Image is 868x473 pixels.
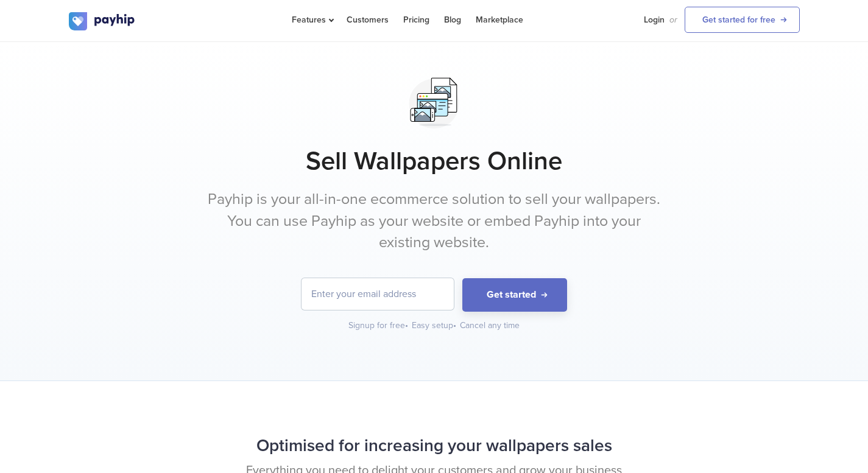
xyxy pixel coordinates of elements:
[453,320,456,331] span: •
[348,320,409,332] div: Signup for free
[412,320,457,332] div: Easy setup
[403,72,465,134] img: svg+xml;utf8,%3Csvg%20viewBox%3D%220%200%20100%20100%22%20xmlns%3D%22http%3A%2F%2Fwww.w3.org%2F20...
[405,320,408,331] span: •
[69,430,800,462] h2: Optimised for increasing your wallpapers sales
[69,146,800,177] h1: Sell Wallpapers Online
[685,7,800,33] a: Get started for free
[292,15,332,25] span: Features
[69,12,136,30] img: logo.svg
[462,278,567,312] button: Get started
[206,189,663,254] p: Payhip is your all-in-one ecommerce solution to sell your wallpapers. You can use Payhip as your ...
[460,320,520,332] div: Cancel any time
[302,278,454,310] input: Enter your email address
